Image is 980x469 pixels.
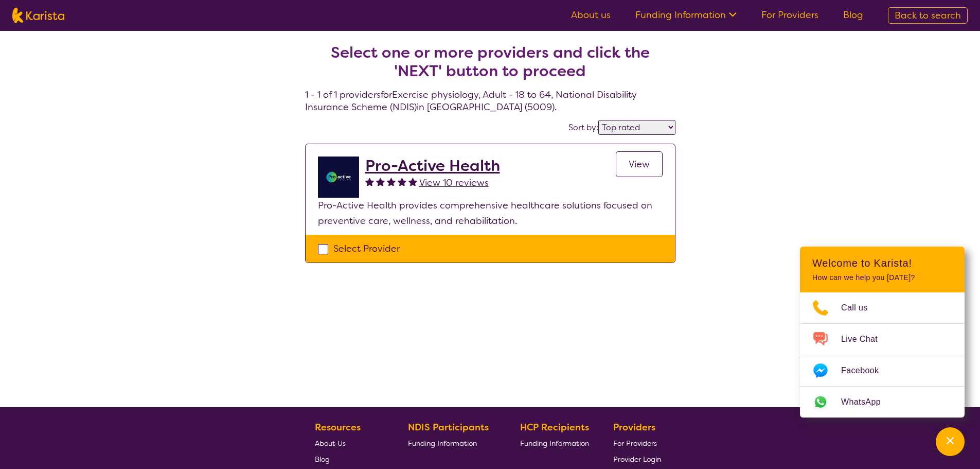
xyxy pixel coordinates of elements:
b: HCP Recipients [520,421,589,433]
a: Pro-Active Health [365,157,500,175]
span: View [629,158,650,170]
a: Blog [843,9,863,21]
a: For Providers [761,9,818,21]
span: For Providers [613,439,657,448]
a: View 10 reviews [419,175,489,190]
span: WhatsApp [841,394,893,410]
span: View 10 reviews [419,177,489,189]
a: Funding Information [408,435,496,451]
span: Funding Information [408,439,477,448]
label: Sort by: [568,122,598,133]
a: Funding Information [635,9,737,21]
a: View [616,151,663,177]
img: fullstar [387,177,396,186]
img: fullstar [398,177,406,186]
span: Facebook [841,363,891,378]
span: Call us [841,300,880,316]
div: Channel Menu [800,247,965,418]
span: Blog [315,455,330,464]
a: Blog [315,451,384,467]
h4: 1 - 1 of 1 providers for Exercise physiology , Adult - 18 to 64 , National Disability Insurance S... [305,19,675,113]
h2: Welcome to Karista! [812,257,952,269]
img: fullstar [365,177,374,186]
a: Web link opens in a new tab. [800,387,965,418]
p: How can we help you [DATE]? [812,273,952,282]
a: Funding Information [520,435,589,451]
b: Providers [613,421,655,433]
span: Back to search [895,9,961,22]
a: For Providers [613,435,661,451]
button: Channel Menu [936,427,965,456]
b: Resources [315,421,361,433]
img: Karista logo [12,8,64,23]
a: About Us [315,435,384,451]
a: Provider Login [613,451,661,467]
span: Provider Login [613,455,661,464]
span: Funding Information [520,439,589,448]
h2: Select one or more providers and click the 'NEXT' button to proceed [317,43,663,80]
span: About Us [315,439,346,448]
a: About us [571,9,611,21]
img: fullstar [408,177,417,186]
img: jdgr5huzsaqxc1wfufya.png [318,157,359,198]
b: NDIS Participants [408,421,489,433]
span: Live Chat [841,332,890,347]
p: Pro-Active Health provides comprehensive healthcare solutions focused on preventive care, wellnes... [318,198,663,229]
a: Back to search [888,7,968,24]
img: fullstar [376,177,385,186]
ul: Choose channel [800,292,965,418]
